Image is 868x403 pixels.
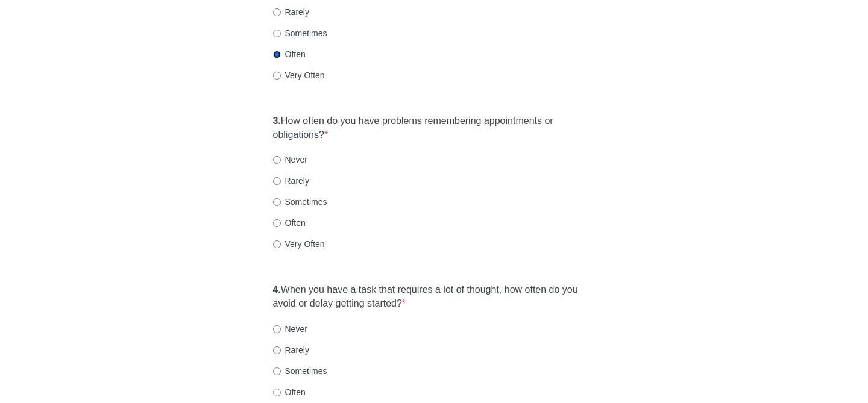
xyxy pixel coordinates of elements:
[273,156,281,164] input: Never
[273,365,327,377] label: Sometimes
[273,389,281,396] input: Often
[273,177,281,185] input: Rarely
[273,325,281,333] input: Never
[273,240,281,248] input: Very Often
[273,8,281,16] input: Rarely
[273,51,281,58] input: Often
[273,344,309,356] label: Rarely
[273,346,281,354] input: Rarely
[273,386,306,398] label: Often
[273,69,325,81] label: Very Often
[273,367,281,375] input: Sometimes
[273,217,306,229] label: Often
[273,198,281,206] input: Sometimes
[273,154,307,166] label: Never
[273,219,281,227] input: Often
[273,114,596,142] label: How often do you have problems remembering appointments or obligations?
[273,196,327,208] label: Sometimes
[273,323,307,335] label: Never
[273,116,281,126] strong: 3.
[273,27,327,39] label: Sometimes
[273,6,309,18] label: Rarely
[273,238,325,250] label: Very Often
[273,72,281,80] input: Very Often
[273,175,309,187] label: Rarely
[273,30,281,37] input: Sometimes
[273,283,596,311] label: When you have a task that requires a lot of thought, how often do you avoid or delay getting star...
[273,284,281,295] strong: 4.
[273,48,306,60] label: Often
